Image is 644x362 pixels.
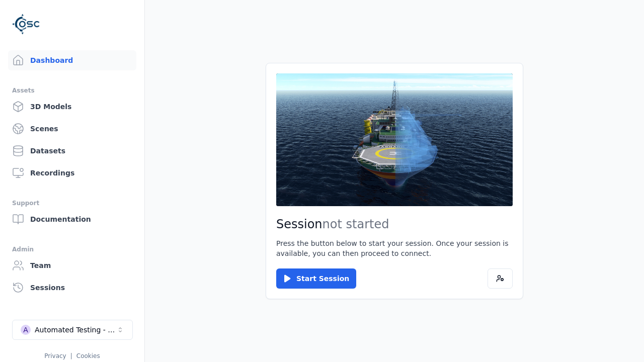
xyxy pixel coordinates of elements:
a: 3D Models [8,97,136,117]
div: Assets [12,84,132,97]
a: Recordings [8,163,136,183]
button: Select a workspace [12,320,133,340]
div: Admin [12,243,132,255]
a: Cookies [76,352,100,359]
a: Dashboard [8,50,136,70]
div: A [21,325,31,335]
a: Documentation [8,209,136,229]
h2: Session [276,216,513,232]
a: Datasets [8,141,136,161]
div: Support [12,197,132,209]
a: Scenes [8,119,136,139]
a: Team [8,255,136,276]
button: Start Session [276,268,356,289]
p: Press the button below to start your session. Once your session is available, you can then procee... [276,238,513,258]
span: | [70,352,72,359]
div: Automated Testing - Playwright [35,325,116,335]
span: not started [323,217,389,231]
a: Sessions [8,278,136,298]
a: Privacy [44,352,66,359]
img: Logo [12,10,40,38]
